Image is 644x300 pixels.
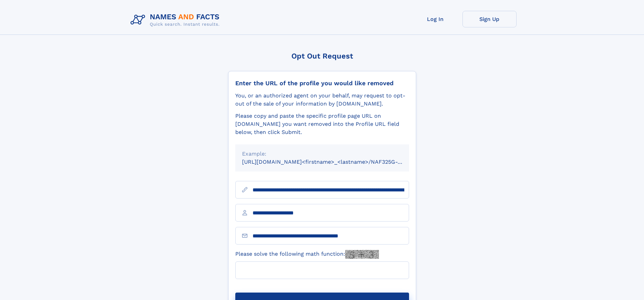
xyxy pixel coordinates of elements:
[235,112,409,136] div: Please copy and paste the specific profile page URL on [DOMAIN_NAME] you want removed into the Pr...
[235,250,379,259] label: Please solve the following math function:
[242,150,402,158] div: Example:
[462,11,517,27] a: Sign Up
[228,52,416,60] div: Opt Out Request
[408,11,462,27] a: Log In
[235,79,409,87] div: Enter the URL of the profile you would like removed
[128,11,225,29] img: Logo Names and Facts
[242,159,422,165] small: [URL][DOMAIN_NAME]<firstname>_<lastname>/NAF325G-xxxxxxxx
[235,92,409,108] div: You, or an authorized agent on your behalf, may request to opt-out of the sale of your informatio...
